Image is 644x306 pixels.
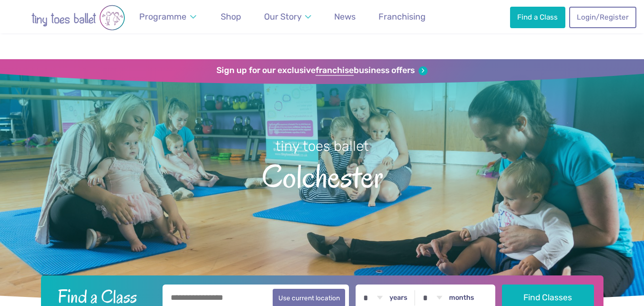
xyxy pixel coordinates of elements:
span: Colchester [17,156,627,194]
span: News [334,11,356,21]
small: tiny toes ballet [276,138,369,154]
a: Our Story [260,6,316,28]
strong: franchise [316,65,354,76]
a: News [330,6,360,28]
img: tiny toes ballet [11,5,145,31]
span: Shop [221,11,241,21]
span: Franchising [378,11,426,21]
a: Find a Class [510,7,565,28]
a: Sign up for our exclusivefranchisebusiness offers [216,65,428,76]
a: Programme [135,6,201,28]
label: years [389,294,408,302]
a: Login/Register [569,7,636,28]
span: Programme [139,11,186,21]
span: Our Story [264,11,302,21]
label: months [449,294,474,302]
a: Shop [216,6,245,28]
a: Franchising [374,6,430,28]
